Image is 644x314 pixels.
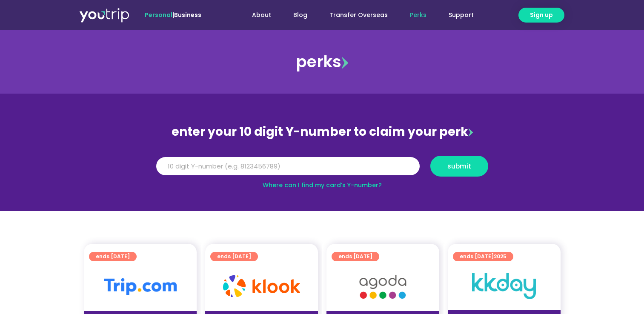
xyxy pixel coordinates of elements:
a: Blog [282,7,318,23]
span: | [145,11,201,19]
span: 2025 [494,253,507,260]
span: submit [447,163,471,169]
a: ends [DATE]2025 [453,252,513,261]
span: ends [DATE] [96,252,130,261]
input: 10 digit Y-number (e.g. 8123456789) [156,157,420,176]
a: Transfer Overseas [318,7,399,23]
a: Perks [399,7,438,23]
a: Business [174,11,201,19]
nav: Menu [224,7,485,23]
a: About [241,7,282,23]
span: ends [DATE] [460,252,507,261]
span: ends [DATE] [338,252,372,261]
form: Y Number [156,156,488,183]
a: ends [DATE] [89,252,137,261]
a: Where can I find my card’s Y-number? [263,181,382,189]
a: Support [438,7,485,23]
span: Personal [145,11,172,19]
span: Sign up [530,11,553,20]
a: ends [DATE] [210,252,258,261]
div: enter your 10 digit Y-number to claim your perk [152,121,492,143]
a: ends [DATE] [332,252,379,261]
span: ends [DATE] [217,252,251,261]
button: submit [430,156,488,177]
a: Sign up [518,8,564,23]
